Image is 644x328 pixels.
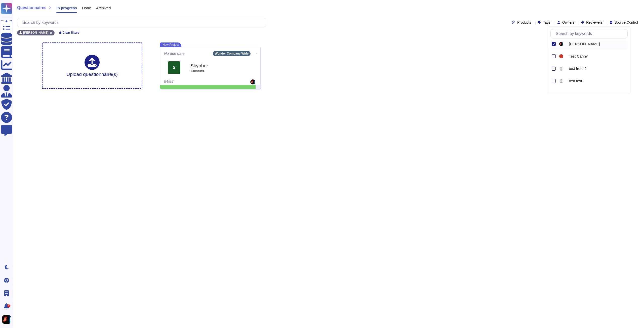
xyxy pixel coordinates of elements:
span: test front 2 [569,66,587,71]
span: Reviewers [586,21,602,24]
img: user [559,54,563,58]
div: Upload questionnaire(s) [66,55,118,77]
span: 4 document s [190,70,241,72]
span: In progress [56,6,77,10]
input: Search by keywords [20,18,266,27]
span: New Project [160,42,181,47]
div: Quentin Jacquaint [569,42,625,46]
span: Tester2 Account [569,91,596,96]
span: Test Canny [569,54,588,59]
span: Done [82,6,91,10]
span: [PERSON_NAME] [23,31,49,34]
span: test test [569,79,582,83]
img: user [559,42,563,46]
img: user [250,79,255,84]
div: Quentin Jacquaint [558,38,627,50]
button: user [1,314,15,325]
div: 8 [7,304,10,307]
div: test test [569,79,625,83]
div: test front 2 [558,66,567,72]
span: 84/88 [164,79,174,83]
div: S [168,61,180,74]
span: Archived [96,6,111,10]
div: test front 2 [569,66,625,71]
img: user [2,315,11,324]
div: Wonder Company Wide [213,51,251,56]
div: Tester2 Account [558,88,627,99]
div: Tester2 Account [558,90,567,96]
div: Quentin Jacquaint [558,41,567,47]
div: Tester2 Account [569,91,625,96]
div: Test Canny [558,51,627,62]
span: Tags [543,21,550,24]
img: user [559,79,563,83]
div: test front 2 [558,63,627,74]
div: Test Canny [558,53,567,59]
span: No due date [164,52,185,55]
b: Skypher [190,63,241,68]
div: Test Canny [569,54,625,59]
div: test test [558,78,567,84]
span: [PERSON_NAME] [569,42,600,46]
input: Search by keywords [553,29,627,38]
span: Products [517,21,531,24]
img: user [559,67,563,71]
div: test test [558,75,627,87]
span: Questionnaires [17,6,46,10]
span: Source Control [615,21,638,24]
span: Clear filters [63,31,79,34]
span: Owners [562,21,574,24]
